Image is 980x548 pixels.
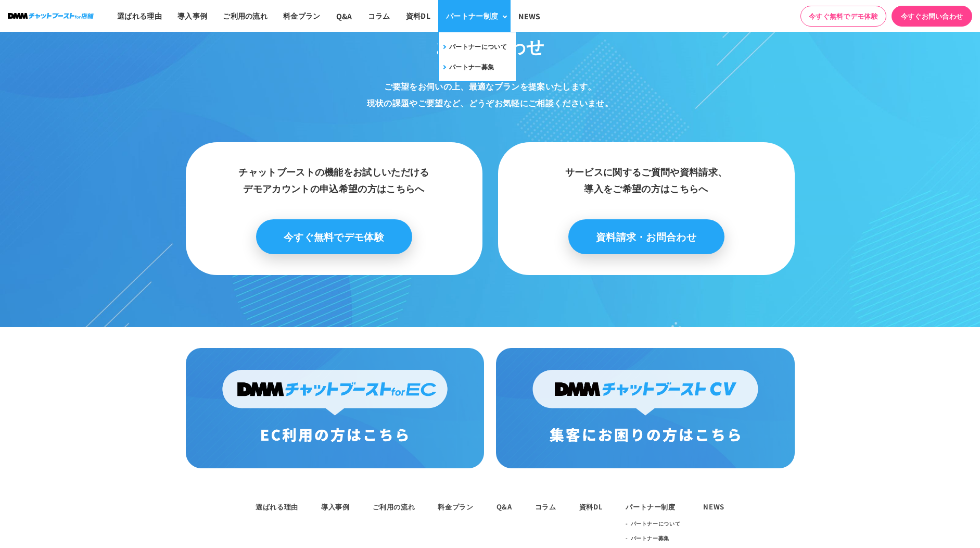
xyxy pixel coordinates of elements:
[503,163,790,197] h3: サービスに関するご質問や資料請求、 導入をご希望の方はこちらへ
[178,78,803,111] p: ご要望をお伺いの上、最適なプランを提案いたします。 現状の課題やご要望など、 どうぞお気軽にご相談くださいませ。
[497,502,512,512] a: Q&A
[438,502,473,512] a: 料金プラン
[8,13,94,19] img: ロゴ
[631,516,681,531] a: パートナーについて
[178,33,803,59] h2: お問い合わせ
[373,502,415,512] a: ご利用の流れ
[535,502,556,512] a: コラム
[800,6,886,27] a: 今すぐ無料でデモ体験
[441,59,494,75] a: パートナー募集
[568,219,724,254] a: 資料請求・お問合わせ
[579,502,603,512] a: 資料DL
[892,6,972,27] a: 今すぐお問い合わせ
[256,219,412,254] a: 今すぐ無料でデモ体験
[703,502,724,512] a: NEWS
[256,502,298,512] a: 選ばれる理由
[631,531,670,545] a: パートナー募集
[191,163,477,197] h3: チャットブーストの機能をお試しいただける デモアカウントの申込希望の方はこちらへ
[626,502,680,512] div: パートナー制度
[321,502,350,512] a: 導入事例
[446,10,498,21] div: パートナー制度
[441,39,507,55] a: パートナーについて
